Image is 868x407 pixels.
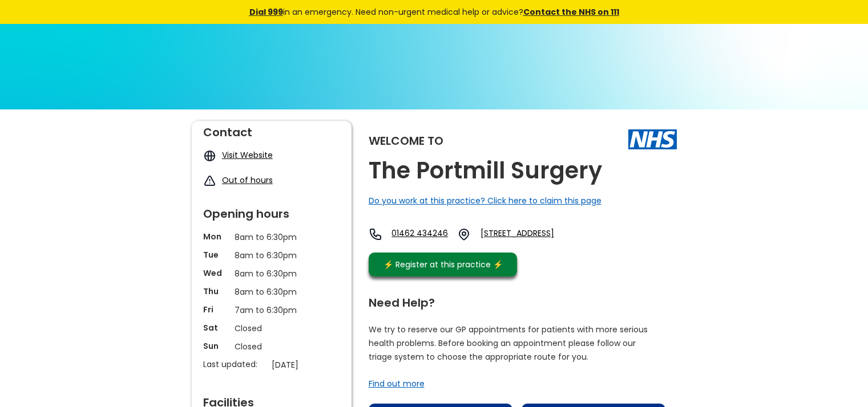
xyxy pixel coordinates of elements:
a: ⚡️ Register at this practice ⚡️ [369,253,517,276]
a: Out of hours [222,174,273,186]
a: Contact the NHS on 111 [523,6,619,18]
img: telephone icon [369,227,382,241]
div: in an emergency. Need non-urgent medical help or advice? [172,6,697,18]
p: Wed [203,267,229,279]
div: Need Help? [369,291,665,308]
a: 01462 434246 [391,227,448,241]
img: globe icon [203,149,216,162]
img: The NHS logo [628,129,677,149]
p: 8am to 6:30pm [235,249,309,262]
p: 8am to 6:30pm [235,286,309,298]
h2: The Portmill Surgery [369,158,602,184]
div: ⚡️ Register at this practice ⚡️ [378,258,509,271]
div: Opening hours [203,202,340,219]
img: practice location icon [457,227,471,241]
p: We try to reserve our GP appointments for patients with more serious health problems. Before book... [369,323,648,364]
p: Mon [203,231,229,242]
p: Sat [203,322,229,333]
a: Visit Website [222,149,273,161]
p: Closed [235,322,309,335]
div: Welcome to [369,135,443,146]
p: Fri [203,304,229,315]
div: Contact [203,121,340,138]
p: Closed [235,340,309,353]
p: Thu [203,286,229,297]
p: 8am to 6:30pm [235,231,309,243]
a: Dial 999 [249,6,283,18]
p: [DATE] [272,359,346,371]
a: Find out more [369,378,425,389]
p: 8am to 6:30pm [235,267,309,280]
p: Tue [203,249,229,261]
a: [STREET_ADDRESS] [481,227,594,241]
p: Sun [203,340,229,352]
a: Do you work at this practice? Click here to claim this page [369,195,601,206]
p: 7am to 6:30pm [235,304,309,316]
img: exclamation icon [203,174,216,188]
p: Last updated: [203,359,266,370]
